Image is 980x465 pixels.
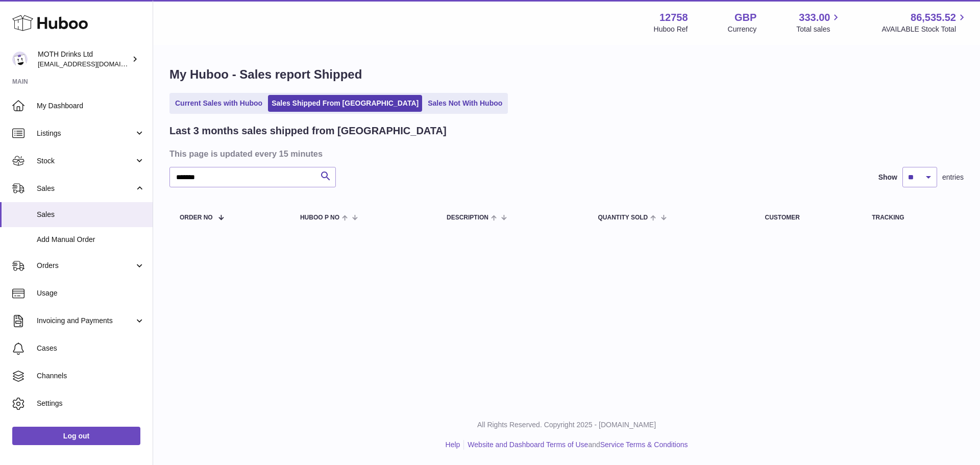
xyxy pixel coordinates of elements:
a: Log out [12,427,140,445]
span: Channels [37,371,145,381]
span: Sales [37,184,134,193]
span: [EMAIL_ADDRESS][DOMAIN_NAME] [38,60,150,68]
a: 333.00 Total sales [796,11,842,34]
div: Currency [728,25,757,34]
a: Sales Not With Huboo [424,95,506,112]
img: internalAdmin-12758@internal.huboo.com [12,52,28,67]
div: Tracking [872,214,953,221]
div: MOTH Drinks Ltd [38,50,130,69]
strong: GBP [734,11,756,25]
span: Stock [37,156,134,166]
a: Website and Dashboard Terms of Use [468,440,588,449]
h2: Last 3 months sales shipped from [GEOGRAPHIC_DATA] [169,124,447,138]
span: entries [942,173,964,182]
span: Add Manual Order [37,235,145,244]
span: 86,535.52 [911,11,956,25]
span: 333.00 [799,11,830,25]
strong: 12758 [659,11,688,25]
h1: My Huboo - Sales report Shipped [169,66,964,83]
span: AVAILABLE Stock Total [881,25,968,34]
li: and [464,440,688,450]
p: All Rights Reserved. Copyright 2025 - [DOMAIN_NAME] [161,420,972,430]
span: Quantity Sold [598,214,648,221]
span: Orders [37,261,134,271]
a: Sales Shipped From [GEOGRAPHIC_DATA] [268,95,422,112]
label: Show [878,173,897,182]
span: Total sales [796,25,842,34]
span: Huboo P no [300,214,339,221]
div: Huboo Ref [654,25,688,34]
span: Sales [37,210,145,219]
h3: This page is updated every 15 minutes [169,148,961,159]
span: Listings [37,129,134,138]
span: Order No [180,214,213,221]
span: My Dashboard [37,101,145,111]
a: Current Sales with Huboo [171,95,266,112]
a: 86,535.52 AVAILABLE Stock Total [881,11,968,34]
span: Description [447,214,488,221]
span: Invoicing and Payments [37,316,134,326]
a: Service Terms & Conditions [600,440,688,449]
span: Settings [37,399,145,408]
span: Usage [37,288,145,298]
span: Cases [37,344,145,353]
div: Customer [765,214,851,221]
a: Help [446,440,460,449]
